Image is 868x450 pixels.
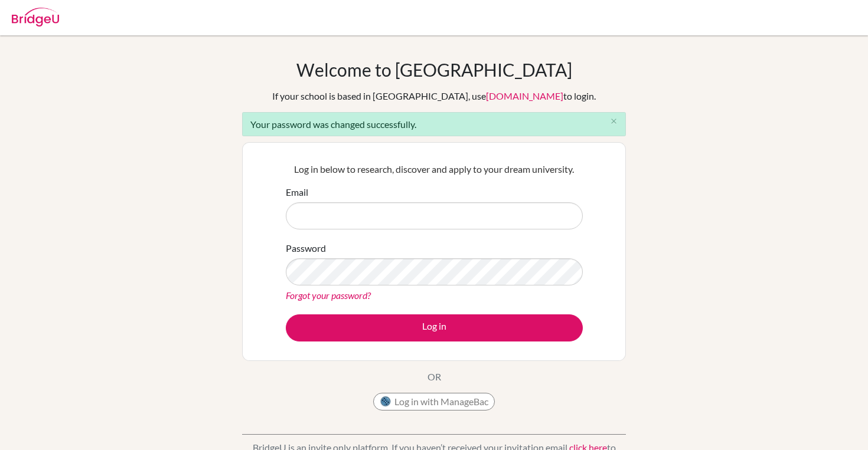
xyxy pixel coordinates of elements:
[602,113,625,130] button: Close
[286,241,326,255] label: Password
[286,162,583,176] p: Log in below to research, discover and apply to your dream university.
[286,185,308,199] label: Email
[12,8,59,27] img: Bridge-U
[242,112,626,136] div: Your password was changed successfully.
[296,59,572,80] h1: Welcome to [GEOGRAPHIC_DATA]
[609,117,618,126] i: close
[286,290,371,301] a: Forgot your password?
[272,89,596,103] div: If your school is based in [GEOGRAPHIC_DATA], use to login.
[286,314,583,341] button: Log in
[373,393,495,410] button: Log in with ManageBac
[486,90,563,101] a: [DOMAIN_NAME]
[428,370,441,384] p: OR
